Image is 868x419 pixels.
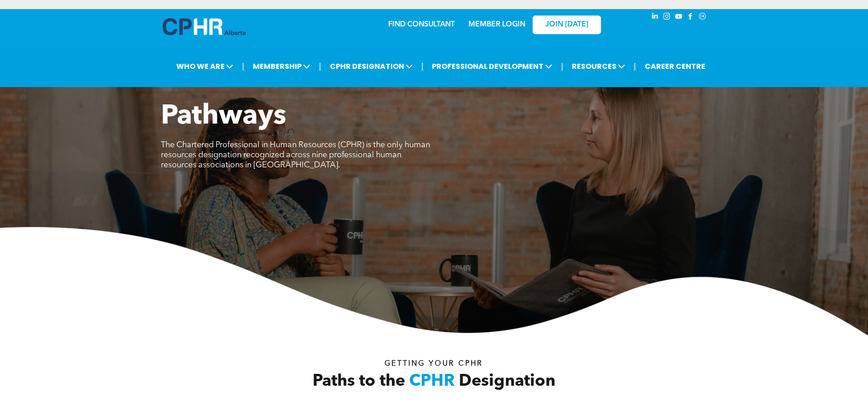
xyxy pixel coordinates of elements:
[313,373,405,390] span: Paths to the
[327,58,416,75] span: CPHR DESIGNATION
[569,58,628,75] span: RESOURCES
[686,11,696,24] a: facebook
[533,16,601,34] a: JOIN [DATE]
[698,11,708,24] a: Social network
[429,58,555,75] span: PROFESSIONAL DEVELOPMENT
[409,373,455,390] span: CPHR
[250,58,313,75] span: MEMBERSHIP
[161,141,430,169] span: The Chartered Professional in Human Resources (CPHR) is the only human resources designation reco...
[388,21,455,28] a: FIND CONSULTANT
[421,57,424,76] li: |
[634,57,636,76] li: |
[545,21,588,29] span: JOIN [DATE]
[561,57,563,76] li: |
[385,360,483,367] span: Getting your Cphr
[468,21,525,28] a: MEMBER LOGIN
[642,58,708,75] a: CAREER CENTRE
[161,103,286,130] span: Pathways
[650,11,660,24] a: linkedin
[662,11,672,24] a: instagram
[674,11,684,24] a: youtube
[319,57,321,76] li: |
[174,58,236,75] span: WHO WE ARE
[459,373,555,390] span: Designation
[242,57,244,76] li: |
[163,18,246,35] img: A blue and white logo for cp alberta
